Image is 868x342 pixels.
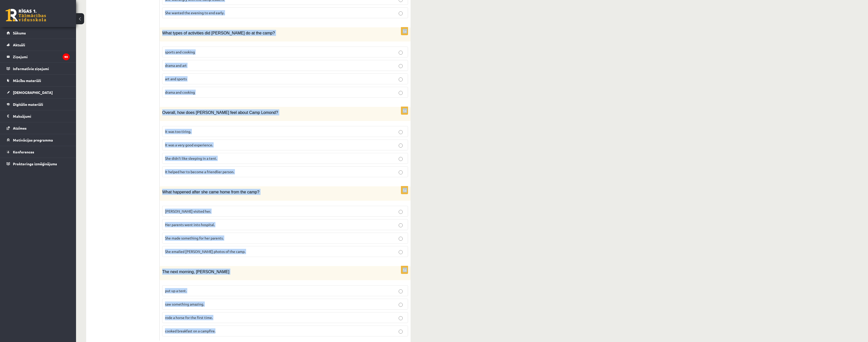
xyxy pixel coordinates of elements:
[399,210,403,214] input: [PERSON_NAME] visited her.
[399,316,403,320] input: rode a horse for the first time.
[399,91,403,95] input: drama and cooking
[401,266,408,274] p: 1p
[165,169,234,174] span: It helped her to become a friendlier person.
[399,330,403,334] input: cooked breakfast on a campfire.
[13,31,26,35] span: Sākums
[7,87,70,98] a: [DEMOGRAPHIC_DATA]
[7,39,70,51] a: Aktuāli
[165,315,213,320] span: rode a horse for the first time.
[165,90,195,94] span: drama and cooking
[399,130,403,134] input: It was too tiring.
[165,236,224,240] span: She made something for her parents.
[165,143,213,147] span: It was a very good experience.
[165,156,217,160] span: She didn’t like sleeping in a tent.
[401,186,408,194] p: 1p
[13,78,41,83] span: Mācību materiāli
[7,158,70,170] a: Proktoringa izmēģinājums
[399,237,403,241] input: She made something for her parents.
[399,51,403,55] input: sports and cooking
[13,162,57,166] span: Proktoringa izmēģinājums
[165,129,191,134] span: It was too tiring.
[7,110,70,122] a: Maksājumi
[13,138,53,142] span: Motivācijas programma
[399,250,403,254] input: She emailed [PERSON_NAME] photos of the camp.
[165,288,187,293] span: put up a tent.
[7,98,70,110] a: Digitālie materiāli
[165,63,187,68] span: drama and art
[399,303,403,307] input: saw something amazing.
[165,222,215,227] span: Her parents went into hospital.
[162,270,229,274] span: The next morning, [PERSON_NAME]
[7,122,70,134] a: Atzīmes
[13,51,70,63] legend: Ziņojumi
[399,289,403,293] input: put up a tent.
[165,249,245,254] span: She emailed [PERSON_NAME] photos of the camp.
[7,63,70,74] a: Informatīvie ziņojumi
[13,90,53,95] span: [DEMOGRAPHIC_DATA]
[6,9,46,22] a: Rīgas 1. Tālmācības vidusskola
[399,11,403,15] input: She wanted the evening to end early.
[7,27,70,39] a: Sākums
[13,43,25,47] span: Aktuāli
[13,126,27,130] span: Atzīmes
[7,75,70,86] a: Mācību materiāli
[162,190,259,194] span: What happened after she came home from the camp?
[7,134,70,146] a: Motivācijas programma
[165,50,195,54] span: sports and cooking
[165,76,187,81] span: art and sports
[13,102,43,107] span: Digitālie materiāli
[63,53,70,60] i: 90
[162,110,278,115] span: Overall, how does [PERSON_NAME] feel about Camp Lomond?
[399,223,403,227] input: Her parents went into hospital.
[165,302,204,306] span: saw something amazing.
[162,31,275,35] span: What types of activities did [PERSON_NAME] do at the camp?
[165,209,211,213] span: [PERSON_NAME] visited her.
[13,110,70,122] legend: Maksājumi
[7,146,70,158] a: Konferences
[401,107,408,115] p: 1p
[401,27,408,35] p: 1p
[399,64,403,68] input: drama and art
[399,144,403,148] input: It was a very good experience.
[7,51,70,63] a: Ziņojumi90
[165,10,224,15] span: She wanted the evening to end early.
[165,329,215,333] span: cooked breakfast on a campfire.
[13,63,70,74] legend: Informatīvie ziņojumi
[399,170,403,174] input: It helped her to become a friendlier person.
[399,157,403,161] input: She didn’t like sleeping in a tent.
[399,77,403,82] input: art and sports
[13,150,34,154] span: Konferences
